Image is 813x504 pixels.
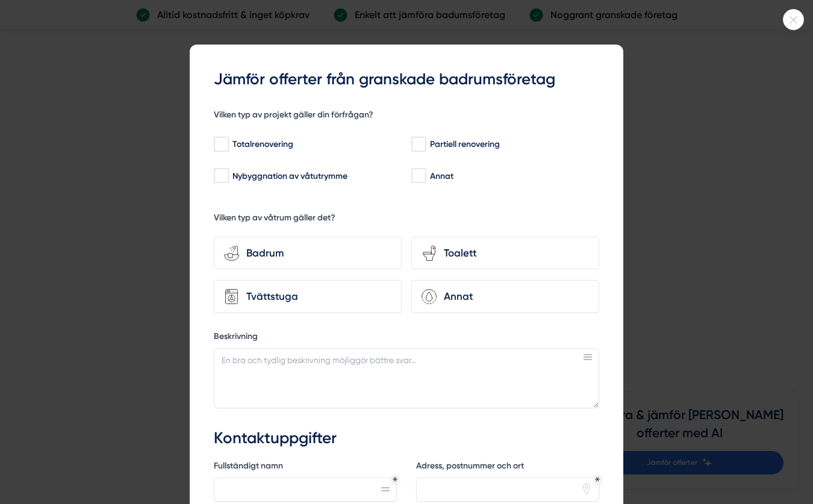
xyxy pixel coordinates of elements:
h3: Kontaktuppgifter [214,428,599,449]
input: Annat [411,170,425,182]
input: Partiell renovering [411,138,425,151]
h5: Vilken typ av våtrum gäller det? [214,212,335,227]
label: Adress, postnummer och ort [416,460,599,475]
div: Obligatoriskt [393,477,397,482]
h5: Vilken typ av projekt gäller din förfrågan? [214,109,373,124]
div: Obligatoriskt [595,477,600,482]
input: Totalrenovering [214,138,228,151]
label: Fullständigt namn [214,460,397,475]
label: Beskrivning [214,331,599,346]
h3: Jämför offerter från granskade badrumsföretag [214,69,599,90]
input: Nybyggnation av våtutrymme [214,170,228,182]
